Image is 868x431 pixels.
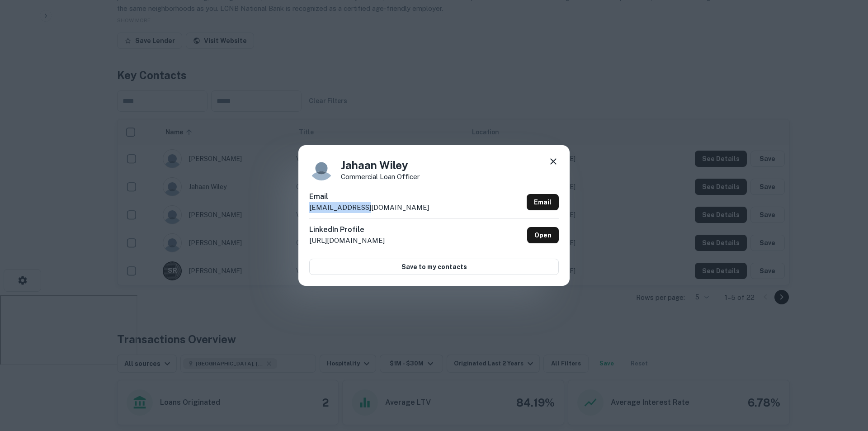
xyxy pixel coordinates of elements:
[823,359,868,402] iframe: Chat Widget
[309,224,385,235] h6: LinkedIn Profile
[309,156,334,180] img: 9c8pery4andzj6ohjkjp54ma2
[309,202,429,213] p: [EMAIL_ADDRESS][DOMAIN_NAME]
[309,191,429,202] h6: Email
[309,259,559,275] button: Save to my contacts
[527,194,559,210] a: Email
[527,227,559,243] a: Open
[309,235,385,246] p: [URL][DOMAIN_NAME]
[341,173,420,180] p: Commercial Loan Officer
[341,157,420,173] h4: Jahaan Wiley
